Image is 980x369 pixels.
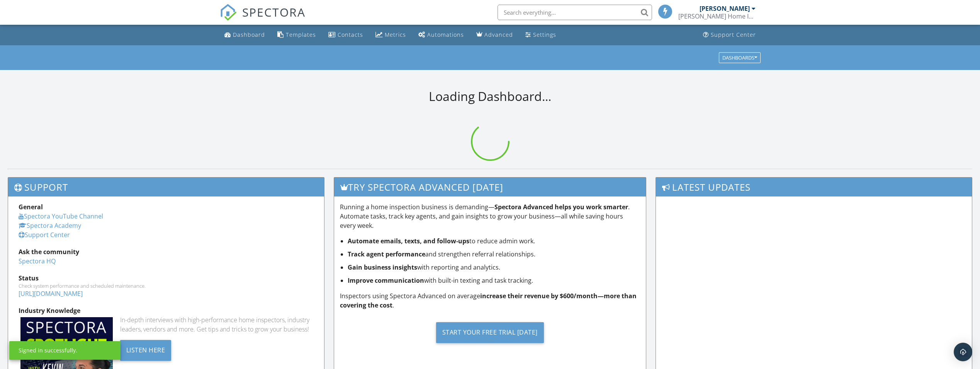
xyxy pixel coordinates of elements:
[700,5,750,12] div: [PERSON_NAME]
[656,178,972,196] h3: Latest Updates
[19,231,70,239] a: Support Center
[120,340,172,361] div: Listen Here
[338,31,363,38] div: Contacts
[719,52,761,63] button: Dashboards
[221,28,268,42] a: Dashboard
[348,263,417,272] strong: Gain business insights
[233,31,265,38] div: Dashboard
[415,28,467,42] a: Automations (Basic)
[325,28,366,42] a: Contacts
[120,315,314,334] div: In-depth interviews with high-performance home inspectors, industry leaders, vendors and more. Ge...
[120,345,172,354] a: Listen Here
[19,283,314,289] div: Check system performance and scheduled maintenance.
[494,203,628,211] strong: Spectora Advanced helps you work smarter
[334,178,645,196] h3: Try spectora advanced [DATE]
[19,247,314,256] div: Ask the community
[19,212,103,220] a: Spectora YouTube Channel
[19,221,81,230] a: Spectora Academy
[19,306,314,315] div: Industry Knowledge
[274,28,319,42] a: Templates
[19,347,77,354] div: Signed in successfully.
[19,203,43,211] strong: General
[340,292,637,309] strong: increase their revenue by $600/month—more than covering the cost
[954,343,972,361] div: Open Intercom Messenger
[427,31,464,38] div: Automations
[372,28,409,42] a: Metrics
[348,250,425,258] strong: Track agent performance
[348,263,640,272] li: with reporting and analytics.
[722,55,757,60] div: Dashboards
[286,31,316,38] div: Templates
[348,237,469,245] strong: Automate emails, texts, and follow-ups
[348,249,640,259] li: and strengthen referral relationships.
[220,4,237,21] img: The Best Home Inspection Software - Spectora
[385,31,406,38] div: Metrics
[348,276,640,285] li: with built-in texting and task tracking.
[711,31,756,38] div: Support Center
[348,276,424,285] strong: Improve communication
[220,10,306,27] a: SPECTORA
[473,28,516,42] a: Advanced
[19,257,56,265] a: Spectora HQ
[8,178,324,196] h3: Support
[484,31,513,38] div: Advanced
[348,236,640,246] li: to reduce admin work.
[498,5,652,20] input: Search everything...
[340,202,640,230] p: Running a home inspection business is demanding— . Automate tasks, track key agents, and gain ins...
[19,289,83,298] a: [URL][DOMAIN_NAME]
[700,28,759,42] a: Support Center
[340,316,640,349] a: Start Your Free Trial [DATE]
[19,273,314,283] div: Status
[242,4,306,20] span: SPECTORA
[533,31,556,38] div: Settings
[340,291,640,310] p: Inspectors using Spectora Advanced on average .
[678,12,756,20] div: Gibson Home Inspection
[522,28,559,42] a: Settings
[436,322,544,343] div: Start Your Free Trial [DATE]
